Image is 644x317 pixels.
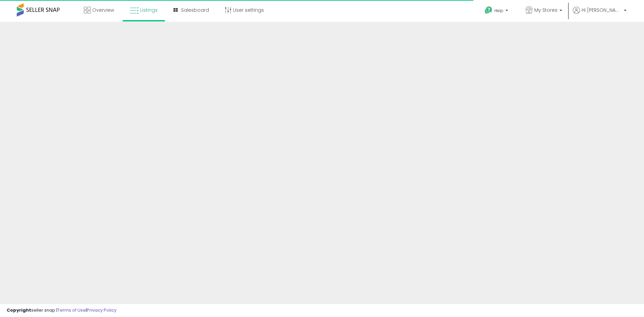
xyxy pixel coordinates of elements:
span: Help [494,8,503,13]
span: My Stores [534,7,557,13]
span: Overview [92,7,114,13]
span: Hi [PERSON_NAME] [582,7,622,13]
i: Get Help [484,6,493,14]
a: Hi [PERSON_NAME] [573,7,627,22]
a: Help [479,1,515,22]
span: Listings [140,7,158,13]
span: Salesboard [181,7,209,13]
